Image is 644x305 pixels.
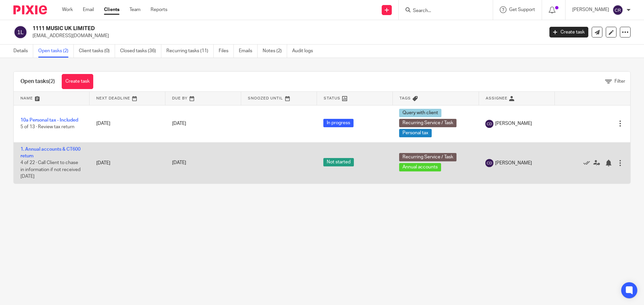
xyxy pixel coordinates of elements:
[13,5,47,14] img: Pixie
[49,79,55,84] span: (2)
[399,153,457,161] span: Recurring Service / Task
[572,6,609,13] p: [PERSON_NAME]
[583,159,593,166] a: Mark as done
[83,6,94,13] a: Email
[20,118,78,123] a: 10a Personal tax - Included
[612,5,623,15] img: svg%3E
[13,45,33,58] a: Details
[172,161,186,165] span: [DATE]
[399,163,441,171] span: Annual accounts
[323,158,354,166] span: Not started
[120,45,161,58] a: Closed tasks (36)
[495,120,532,127] span: [PERSON_NAME]
[79,45,115,58] a: Client tasks (0)
[62,74,93,89] a: Create task
[13,25,28,39] img: svg%3E
[485,159,493,167] img: svg%3E
[104,6,119,13] a: Clients
[129,6,141,13] a: Team
[90,105,165,142] td: [DATE]
[412,8,473,14] input: Search
[166,45,214,58] a: Recurring tasks (11)
[399,96,411,100] span: Tags
[172,121,186,126] span: [DATE]
[549,27,588,37] a: Create task
[62,6,73,13] a: Work
[38,45,74,58] a: Open tasks (2)
[485,120,493,128] img: svg%3E
[33,25,438,32] h2: 1111 MUSIC UK LIMITED
[292,45,318,58] a: Audit logs
[614,79,625,84] span: Filter
[399,109,441,117] span: Query with client
[20,160,80,179] span: 4 of 22 · Call Client to chase in information if not received [DATE]
[509,7,535,12] span: Get Support
[495,160,532,166] span: [PERSON_NAME]
[20,78,55,85] h1: Open tasks
[263,45,287,58] a: Notes (2)
[248,96,283,100] span: Snoozed Until
[219,45,234,58] a: Files
[324,96,340,100] span: Status
[239,45,258,58] a: Emails
[151,6,167,13] a: Reports
[20,147,80,158] a: 1. Annual accounts & CT600 return
[33,32,539,39] p: [EMAIL_ADDRESS][DOMAIN_NAME]
[399,129,432,137] span: Personal tax
[399,119,457,127] span: Recurring Service / Task
[323,119,354,127] span: In progress
[20,125,74,130] span: 5 of 13 · Review tax return
[90,142,165,183] td: [DATE]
